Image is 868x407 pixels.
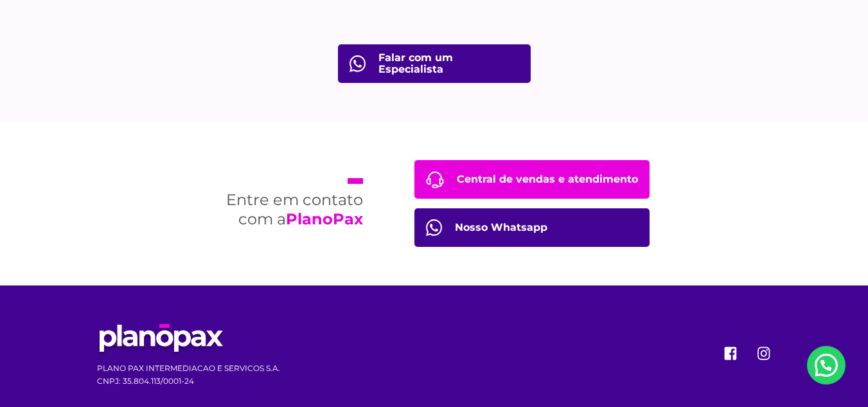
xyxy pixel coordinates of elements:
strong: PlanoPax [286,210,363,228]
img: fale com consultor [350,55,366,72]
img: Planopax [97,324,226,357]
a: Nosso Whatsapp [807,346,846,384]
p: CNPJ: 35.804.113/0001-24 [97,375,280,388]
a: Central de vendas e atendimento [414,160,650,199]
a: Nosso Whatsapp [414,208,650,247]
a: instagram [756,352,772,364]
p: PLANO PAX INTERMEDIACAO E SERVICOS S.A. [97,362,280,375]
a: Falar com um Especialista [338,44,531,83]
img: Central de Vendas [426,219,442,236]
a: facebook [723,352,741,364]
img: Central de Vendas [426,171,444,188]
h2: Entre em contato com a [218,178,363,229]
